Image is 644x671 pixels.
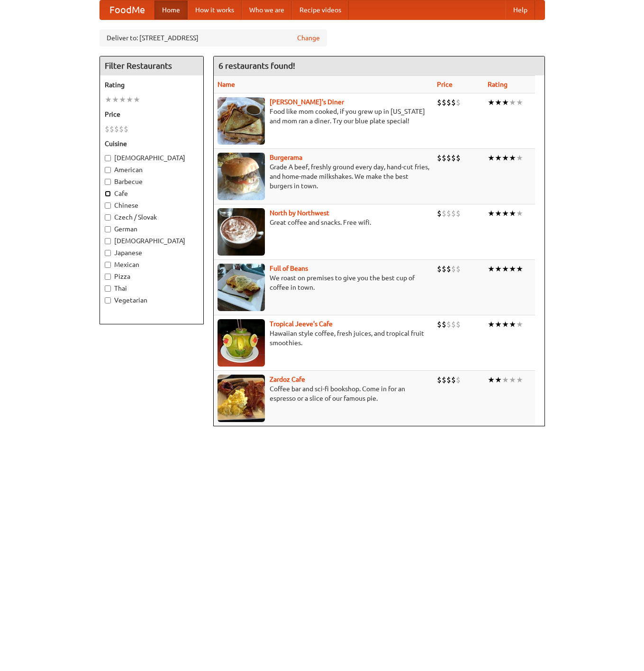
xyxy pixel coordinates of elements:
[218,97,265,145] img: sallys.jpg
[105,80,199,90] h5: Rating
[451,153,456,163] li: $
[105,272,199,281] label: Pizza
[218,208,265,256] img: north.jpg
[442,375,446,385] li: $
[270,376,305,383] b: Zardoz Cafe
[502,97,509,108] li: ★
[100,56,203,75] h4: Filter Restaurants
[133,94,140,105] li: ★
[105,295,199,305] label: Vegetarian
[488,81,508,88] a: Rating
[119,124,124,134] li: $
[502,375,509,385] li: ★
[105,212,199,222] label: Czech / Slovak
[516,319,523,330] li: ★
[456,375,461,385] li: $
[516,264,523,274] li: ★
[105,202,111,209] input: Chinese
[270,98,344,106] a: [PERSON_NAME]'s Diner
[446,319,451,330] li: $
[105,214,111,221] input: Czech / Slovak
[105,191,111,197] input: Cafe
[105,274,111,280] input: Pizza
[446,375,451,385] li: $
[292,0,349,19] a: Recipe videos
[270,154,302,161] a: Burgerama
[270,320,333,328] a: Tropical Jeeve's Cafe
[442,264,446,274] li: $
[516,375,523,385] li: ★
[297,33,320,43] a: Change
[502,264,509,274] li: ★
[105,189,199,198] label: Cafe
[105,248,199,257] label: Japanese
[456,208,461,219] li: $
[516,97,523,108] li: ★
[451,375,456,385] li: $
[488,208,495,219] li: ★
[105,262,111,268] input: Mexican
[451,319,456,330] li: $
[154,0,188,19] a: Home
[105,94,112,105] li: ★
[188,0,242,19] a: How it works
[119,94,126,105] li: ★
[218,273,429,292] p: We roast on premises to give you the best cup of coffee in town.
[442,97,446,108] li: $
[437,375,442,385] li: $
[100,29,327,46] div: Deliver to: [STREET_ADDRESS]
[502,153,509,163] li: ★
[509,264,516,274] li: ★
[451,264,456,274] li: $
[124,124,128,134] li: $
[516,153,523,163] li: ★
[105,260,199,269] label: Mexican
[456,264,461,274] li: $
[218,153,265,200] img: burgerama.jpg
[218,384,429,403] p: Coffee bar and sci-fi bookshop. Come in for an espresso or a slice of our famous pie.
[488,264,495,274] li: ★
[509,319,516,330] li: ★
[488,375,495,385] li: ★
[105,284,199,293] label: Thai
[502,208,509,219] li: ★
[105,238,111,244] input: [DEMOGRAPHIC_DATA]
[105,297,111,303] input: Vegetarian
[488,97,495,108] li: ★
[218,107,429,126] p: Food like mom cooked, if you grew up in [US_STATE] and mom ran a diner. Try our blue plate special!
[451,97,456,108] li: $
[270,209,329,217] a: North by Northwest
[437,319,442,330] li: $
[437,97,442,108] li: $
[495,319,502,330] li: ★
[105,250,111,256] input: Japanese
[112,94,119,105] li: ★
[442,319,446,330] li: $
[105,110,199,119] h5: Price
[105,201,199,210] label: Chinese
[105,155,111,161] input: [DEMOGRAPHIC_DATA]
[105,139,199,148] h5: Cuisine
[242,0,292,19] a: Who we are
[502,319,509,330] li: ★
[509,208,516,219] li: ★
[446,264,451,274] li: $
[506,0,535,19] a: Help
[495,97,502,108] li: ★
[105,285,111,292] input: Thai
[105,179,111,185] input: Barbecue
[218,329,429,348] p: Hawaiian style coffee, fresh juices, and tropical fruit smoothies.
[446,97,451,108] li: $
[218,375,265,422] img: zardoz.jpg
[114,124,119,134] li: $
[105,224,199,234] label: German
[437,208,442,219] li: $
[105,236,199,246] label: [DEMOGRAPHIC_DATA]
[495,153,502,163] li: ★
[218,264,265,311] img: beans.jpg
[516,208,523,219] li: ★
[218,162,429,191] p: Grade A beef, freshly ground every day, hand-cut fries, and home-made milkshakes. We make the bes...
[105,165,199,175] label: American
[488,319,495,330] li: ★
